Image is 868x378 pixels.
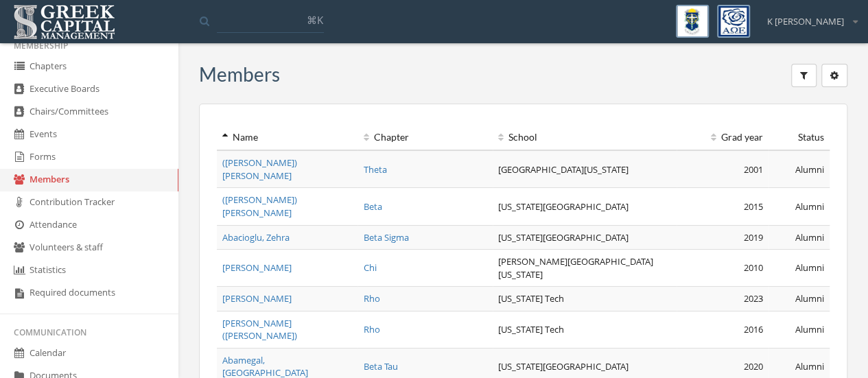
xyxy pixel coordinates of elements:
td: Alumni [769,225,830,250]
a: ([PERSON_NAME]) [PERSON_NAME] [222,193,297,219]
td: [US_STATE][GEOGRAPHIC_DATA] [493,188,677,225]
a: Beta Tau [363,360,397,373]
td: 2023 [677,287,769,311]
a: Chi [363,261,376,274]
a: [PERSON_NAME] [222,292,292,305]
a: Beta Sigma [363,231,408,244]
td: [US_STATE] Tech [493,287,677,311]
th: Name [217,125,357,150]
td: Alumni [769,311,830,348]
a: ([PERSON_NAME]) [PERSON_NAME] [222,156,297,182]
td: [PERSON_NAME][GEOGRAPHIC_DATA][US_STATE] [493,250,677,287]
th: Status [769,125,830,150]
th: Chapter [357,125,492,150]
td: 2001 [677,150,769,188]
td: 2019 [677,225,769,250]
td: 2010 [677,250,769,287]
a: Abacioglu, Zehra [222,231,290,244]
a: Theta [363,163,386,176]
a: Rho [363,323,379,335]
td: [US_STATE] Tech [493,311,677,348]
td: [GEOGRAPHIC_DATA][US_STATE] [493,150,677,188]
td: Alumni [769,250,830,287]
span: ⌘K [307,13,323,27]
a: Beta [363,200,382,213]
th: School [493,125,677,150]
td: Alumni [769,150,830,188]
span: K [PERSON_NAME] [767,15,844,28]
div: K [PERSON_NAME] [758,5,858,28]
td: [US_STATE][GEOGRAPHIC_DATA] [493,225,677,250]
td: 2015 [677,188,769,225]
td: Alumni [769,188,830,225]
a: [PERSON_NAME] [222,261,292,274]
td: 2016 [677,311,769,348]
a: Rho [363,292,379,305]
h3: Members [199,64,280,85]
a: [PERSON_NAME] ([PERSON_NAME]) [222,317,297,342]
td: Alumni [769,287,830,311]
th: Grad year [677,125,769,150]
